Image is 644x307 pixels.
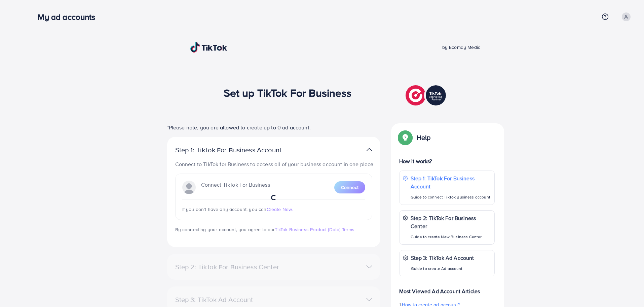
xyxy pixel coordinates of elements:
p: How it works? [399,157,495,165]
img: Popup guide [399,131,411,144]
h3: My ad accounts [38,12,101,22]
p: Help [417,133,431,142]
p: Step 2: TikTok For Business Center [411,214,491,230]
img: TikTok [190,42,227,53]
p: Guide to create New Business Center [411,233,491,241]
p: *Please note, you are allowed to create up to 0 ad account. [167,123,380,131]
p: Guide to create Ad account [411,265,474,273]
img: TikTok partner [366,145,372,155]
p: Most Viewed Ad Account Articles [399,282,495,295]
p: Step 1: TikTok For Business Account [175,146,303,154]
p: Step 1: TikTok For Business Account [411,174,491,190]
h1: Set up TikTok For Business [224,86,352,99]
span: by Ecomdy Media [442,44,481,51]
p: Guide to connect TikTok Business account [411,193,491,201]
p: Step 3: TikTok Ad Account [411,254,474,262]
img: TikTok partner [406,84,448,107]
